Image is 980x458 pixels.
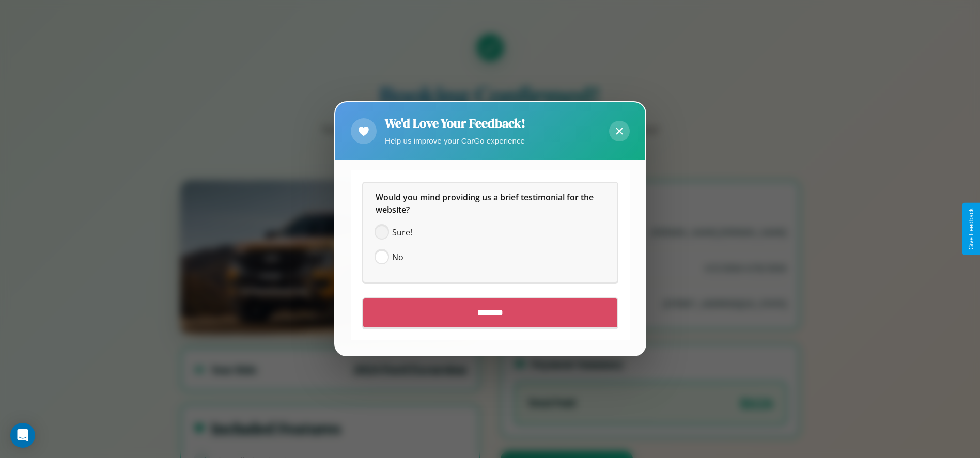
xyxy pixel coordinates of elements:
[10,423,35,448] div: Open Intercom Messenger
[392,251,403,264] span: No
[376,192,596,216] span: Would you mind providing us a brief testimonial for the website?
[968,208,975,250] div: Give Feedback
[385,115,525,132] h2: We'd Love Your Feedback!
[392,227,412,239] span: Sure!
[385,134,525,148] p: Help us improve your CarGo experience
